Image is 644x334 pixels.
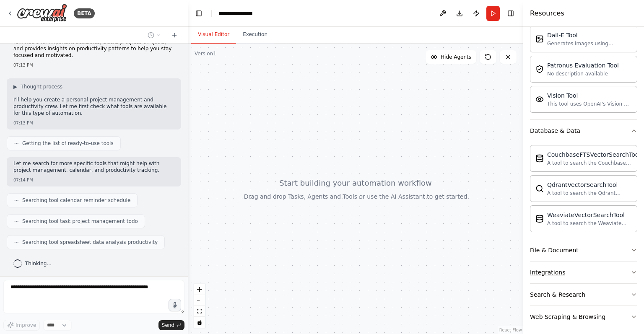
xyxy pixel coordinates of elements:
span: Getting the list of ready-to-use tools [22,140,114,147]
button: fit view [194,306,205,317]
div: QdrantVectorSearchTool [547,181,632,189]
div: Version 1 [195,50,216,57]
button: Visual Editor [191,26,236,44]
p: Let me search for more specific tools that might help with project management, calendar, and prod... [13,161,174,173]
button: toggle interactivity [194,317,205,328]
div: Web Scraping & Browsing [530,313,605,321]
a: React Flow attribution [499,328,522,332]
button: Switch to previous chat [144,30,164,40]
div: Vision Tool [547,91,632,100]
div: WeaviateVectorSearchTool [547,211,632,219]
div: 07:13 PM [13,120,174,126]
button: Integrations [530,262,637,283]
span: Send [162,322,174,329]
div: A tool to search the Weaviate database for relevant information on internal documents. [547,220,632,227]
div: Database & Data [530,142,637,239]
div: 07:13 PM [13,62,174,68]
button: Start a new chat [168,30,181,40]
button: Hide right sidebar [505,8,517,19]
h4: Resources [530,8,564,18]
button: Improve [3,320,40,331]
div: Dall-E Tool [547,31,632,39]
p: I'll help you create a personal project management and productivity crew. Let me first check what... [13,97,174,117]
button: Database & Data [530,120,637,142]
span: ▶ [13,83,17,90]
span: Searching tool calendar reminder schedule [22,197,130,204]
span: Searching tool spreadsheet data analysis productivity [22,239,158,246]
span: Improve [16,322,36,329]
span: Thinking... [25,260,52,267]
button: Send [158,320,184,330]
img: WeaviateVectorSearchTool [535,215,544,223]
img: PatronusEvalTool [535,65,544,73]
button: zoom in [194,284,205,295]
div: Patronus Evaluation Tool [547,61,619,70]
div: 07:14 PM [13,177,174,183]
div: A tool to search the Qdrant database for relevant information on internal documents. [547,190,632,197]
button: Search & Research [530,284,637,306]
button: Hide left sidebar [193,8,205,19]
nav: breadcrumb [218,9,260,18]
div: BETA [74,8,95,18]
button: ▶Thought process [13,83,62,90]
img: VisionTool [535,95,544,104]
button: zoom out [194,295,205,306]
button: Click to speak your automation idea [169,299,181,311]
div: Search & Research [530,290,585,299]
p: Create a crew that helps organize your personal projects, sets reminders for important deadlines,... [13,33,174,59]
div: This tool uses OpenAI's Vision API to describe the contents of an image. [547,101,632,107]
button: Web Scraping & Browsing [530,306,637,328]
span: Hide Agents [441,54,471,60]
div: Generates images using OpenAI's Dall-E model. [547,40,632,47]
div: File & Document [530,246,579,254]
div: Database & Data [530,127,580,135]
button: Hide Agents [426,50,476,64]
span: Thought process [21,83,62,90]
img: DallETool [535,35,544,43]
button: Execution [236,26,274,44]
div: CouchbaseFTSVectorSearchTool [547,150,640,159]
img: QdrantVectorSearchTool [535,184,544,193]
img: CouchbaseFTSVectorSearchTool [535,154,544,163]
div: A tool to search the Couchbase database for relevant information on internal documents. [547,160,640,166]
div: Integrations [530,268,565,277]
span: Searching tool task project management todo [22,218,138,225]
div: No description available [547,70,619,77]
button: File & Document [530,239,637,261]
div: React Flow controls [194,284,205,328]
img: Logo [17,4,67,23]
